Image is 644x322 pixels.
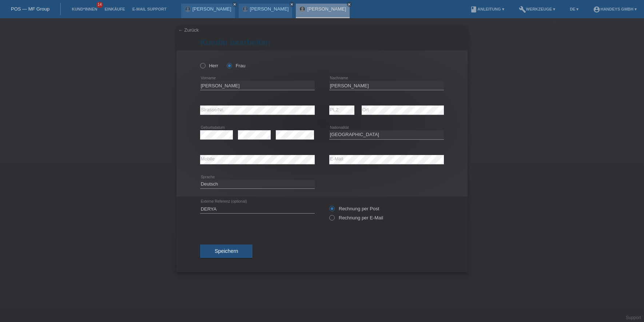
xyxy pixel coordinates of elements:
[329,206,379,211] label: Rechnung per Post
[593,6,600,13] i: account_circle
[289,2,294,7] a: close
[200,245,253,258] button: Speichern
[515,7,559,11] a: buildWerkzeuge ▾
[227,63,231,68] input: Frau
[200,63,218,68] label: Herr
[232,2,237,7] a: close
[566,7,582,11] a: DE ▾
[178,27,199,33] a: ← Zurück
[96,2,103,8] span: 14
[200,63,205,68] input: Herr
[200,38,444,47] h1: Kundin bearbeiten
[470,6,477,13] i: book
[215,248,238,254] span: Speichern
[329,206,334,215] input: Rechnung per Post
[589,7,640,11] a: account_circleHandeys GmbH ▾
[329,215,334,224] input: Rechnung per E-Mail
[519,6,526,13] i: build
[192,6,231,12] a: [PERSON_NAME]
[250,6,289,12] a: [PERSON_NAME]
[466,7,508,11] a: bookAnleitung ▾
[101,7,128,11] a: Einkäufe
[233,3,236,6] i: close
[11,6,49,12] a: POS — MF Group
[307,6,346,12] a: [PERSON_NAME]
[129,7,170,11] a: E-Mail Support
[227,63,245,68] label: Frau
[290,3,294,6] i: close
[329,215,383,220] label: Rechnung per E-Mail
[626,315,641,320] a: Support
[347,2,352,7] a: close
[68,7,101,11] a: Kund*innen
[347,3,351,6] i: close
